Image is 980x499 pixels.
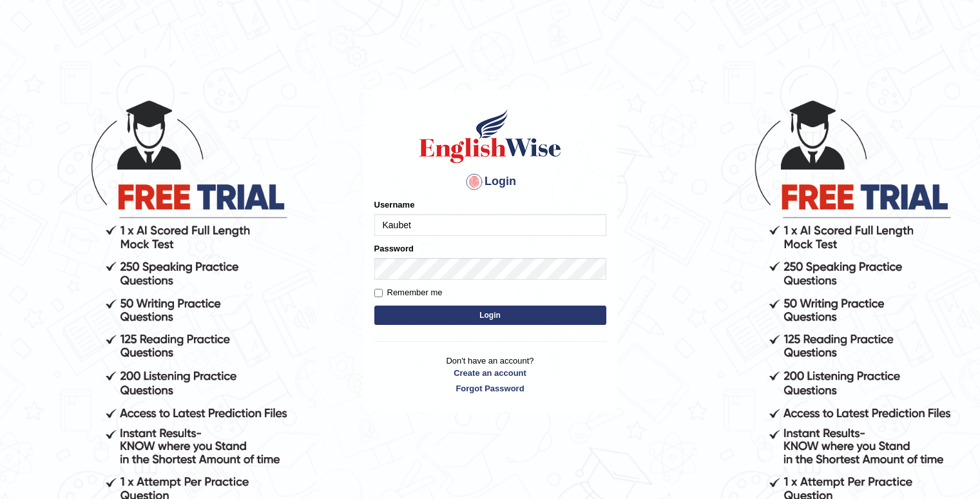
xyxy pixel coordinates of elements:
label: Password [374,242,414,255]
a: Forgot Password [374,382,606,395]
a: Create an account [374,367,606,379]
h4: Login [374,171,606,192]
label: Remember me [374,286,443,299]
p: Don't have an account? [374,355,606,395]
input: Remember me [374,289,383,297]
label: Username [374,199,415,211]
img: Logo of English Wise sign in for intelligent practice with AI [417,107,564,165]
button: Login [374,306,606,325]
